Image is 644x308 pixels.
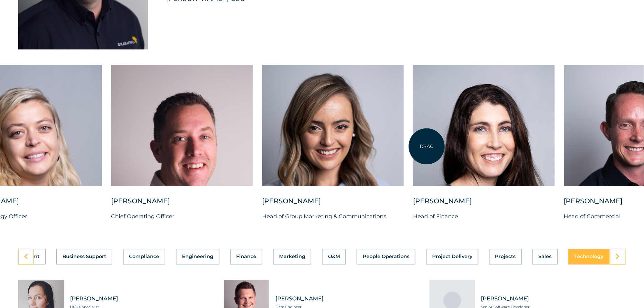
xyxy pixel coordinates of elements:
span: Engineering [182,254,213,259]
div: [PERSON_NAME] [111,197,253,212]
span: [PERSON_NAME] [481,295,626,303]
span: Marketing [279,254,305,259]
div: [PERSON_NAME] [413,197,555,212]
span: [PERSON_NAME] [275,295,420,303]
span: O&M [328,254,340,259]
span: Sales [539,254,552,259]
span: Projects [495,254,516,259]
p: Chief Operating Officer [111,212,253,221]
span: [PERSON_NAME] [70,295,215,303]
span: People Operations [363,254,409,259]
span: Business Support [62,254,106,259]
p: Head of Group Marketing & Communications [262,212,404,221]
p: Head of Finance [413,212,555,221]
span: Finance [236,254,256,259]
div: [PERSON_NAME] [262,197,404,212]
span: Project Delivery [432,254,472,259]
span: Compliance [129,254,159,259]
span: Technology [575,254,604,259]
